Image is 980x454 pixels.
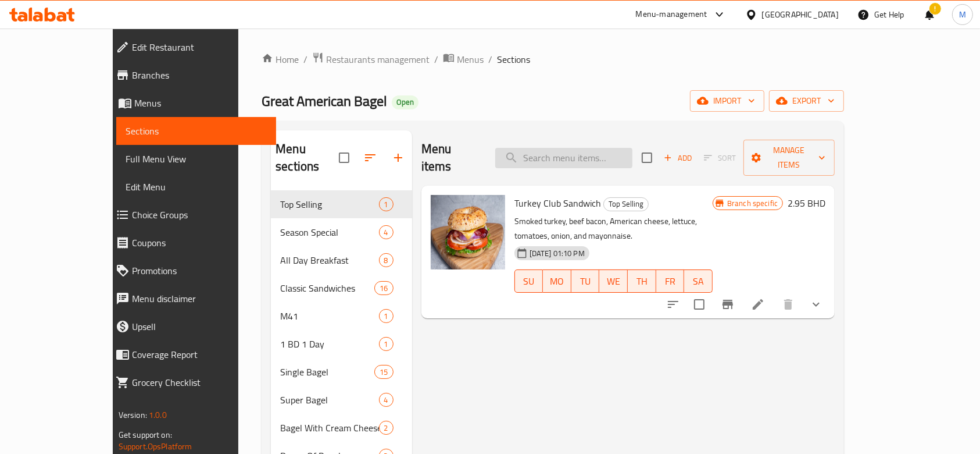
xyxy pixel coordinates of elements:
[280,197,378,211] span: Top Selling
[379,421,394,435] div: items
[132,68,267,82] span: Branches
[751,297,765,311] a: Edit menu item
[380,227,393,238] span: 4
[571,269,600,293] button: TU
[280,393,378,407] div: Super Bagel
[636,8,707,22] div: Menu-management
[514,194,601,212] span: Turkey Club Sandwich
[392,95,419,109] div: Open
[132,208,267,222] span: Choice Groups
[659,149,696,167] button: Add
[106,368,277,396] a: Grocery Checklist
[743,140,835,176] button: Manage items
[106,229,277,257] a: Coupons
[659,290,687,318] button: sort-choices
[271,246,412,274] div: All Day Breakfast8
[699,94,755,108] span: import
[379,393,394,407] div: items
[326,52,430,66] span: Restaurants management
[262,52,299,66] a: Home
[132,375,267,389] span: Grocery Checklist
[119,427,172,442] span: Get support on:
[723,198,782,209] span: Branch specific
[684,269,713,293] button: SA
[126,180,267,194] span: Edit Menu
[809,297,823,311] svg: Show Choices
[379,253,394,267] div: items
[421,140,481,175] h2: Menu items
[384,144,412,172] button: Add section
[457,52,484,66] span: Menus
[119,439,192,454] a: Support.OpsPlatform
[126,124,267,138] span: Sections
[514,214,713,243] p: Smoked turkey, beef bacon, American cheese, lettuce, tomatoes, onion, and mayonnaise.
[635,146,659,170] span: Select section
[514,269,543,293] button: SU
[434,52,438,66] li: /
[656,269,685,293] button: FR
[628,269,656,293] button: TH
[714,290,742,318] button: Branch-specific-item
[774,290,802,318] button: delete
[280,365,374,379] div: Single Bagel
[280,309,378,323] span: M41
[576,273,595,290] span: TU
[661,273,680,290] span: FR
[271,302,412,330] div: M411
[126,152,267,166] span: Full Menu View
[604,273,623,290] span: WE
[132,236,267,250] span: Coupons
[769,90,844,112] button: export
[312,52,430,67] a: Restaurants management
[303,52,307,66] li: /
[380,199,393,210] span: 1
[132,292,267,306] span: Menu disclaimer
[548,273,567,290] span: MO
[375,283,392,294] span: 16
[379,225,394,239] div: items
[149,407,167,423] span: 1.0.0
[276,140,339,175] h2: Menu sections
[132,264,267,278] span: Promotions
[753,143,826,172] span: Manage items
[374,365,393,379] div: items
[380,339,393,350] span: 1
[762,8,839,21] div: [GEOGRAPHIC_DATA]
[379,337,394,351] div: items
[525,248,589,259] span: [DATE] 01:10 PM
[380,423,393,434] span: 2
[520,273,539,290] span: SU
[380,311,393,322] span: 1
[116,117,277,145] a: Sections
[134,96,267,110] span: Menus
[271,414,412,442] div: Bagel With Cream Cheese2
[392,97,419,107] span: Open
[106,257,277,285] a: Promotions
[788,195,825,211] h6: 2.95 BHD
[271,218,412,246] div: Season Special4
[132,320,267,334] span: Upsell
[280,281,374,295] span: Classic Sandwiches
[603,197,649,211] div: Top Selling
[497,52,530,66] span: Sections
[280,421,378,435] span: Bagel With Cream Cheese
[696,149,743,167] span: Select section first
[106,285,277,313] a: Menu disclaimer
[687,292,711,317] span: Select to update
[495,148,632,168] input: search
[116,145,277,173] a: Full Menu View
[604,197,648,211] span: Top Selling
[106,33,277,61] a: Edit Restaurant
[262,88,387,114] span: Great American Bagel
[280,253,378,267] span: All Day Breakfast
[280,225,378,239] div: Season Special
[690,90,764,112] button: import
[271,190,412,218] div: Top Selling1
[802,290,830,318] button: show more
[332,146,356,170] span: Select all sections
[119,407,147,423] span: Version:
